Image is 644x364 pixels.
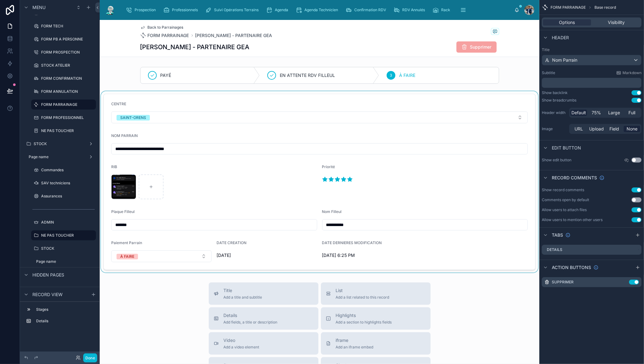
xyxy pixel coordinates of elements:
span: Tabs [552,232,563,238]
span: Markdown [623,70,642,75]
button: TitleAdd a title and subtitle [209,282,318,305]
div: scrollable content [542,78,642,88]
div: Allow users to attach files [542,207,587,212]
div: scrollable content [20,302,100,332]
a: FORM PB A PERSONNE [31,34,96,44]
span: 75% [592,110,601,116]
span: Base record [594,5,616,10]
button: DetailsAdd fields, a title or description [209,307,318,330]
a: Page name [24,152,96,162]
span: List [336,287,389,294]
label: SAV techniciens [41,181,95,186]
a: Assurances [31,191,96,201]
img: App logo [105,5,116,15]
span: Add a video element [224,345,260,350]
label: FORM TECH [41,24,95,29]
label: Stages [36,307,93,312]
a: FORM PARRAINAGE [31,100,96,110]
a: Agenda [264,4,293,16]
label: Show edit button [542,158,571,163]
span: Confirmation RDV [354,7,386,12]
button: iframeAdd an iframe embed [321,332,431,355]
span: Add fields, a title or description [224,320,278,325]
a: Suivi Opérations Terrains [203,4,263,16]
a: [PERSON_NAME] - PARTENAIRE GEA [195,32,272,39]
label: STOCK [41,246,95,251]
a: FORM ANNULATION [31,87,96,97]
span: Visibility [608,19,625,26]
span: Header [552,35,569,41]
span: Add an iframe embed [336,345,374,350]
label: NE PAS TOUCHER [41,233,92,238]
button: VideoAdd a video element [209,332,318,355]
a: FORM TECH [31,21,96,31]
span: Highlights [336,312,392,319]
span: Add a title and subtitle [224,295,262,300]
span: Default [571,110,586,116]
span: FORM PARRAINAGE [148,32,189,39]
span: Prospection [135,7,156,12]
span: Action buttons [552,264,591,271]
label: Page name [36,259,95,264]
button: ListAdd a list related to this record [321,282,431,305]
button: HighlightsAdd a section to highlights fields [321,307,431,330]
a: Confirmation RDV [344,4,390,16]
label: FORM PROSPECTION [41,50,95,55]
label: ADMIN [41,220,95,225]
span: Back to Parrainages [148,25,184,30]
label: Subtitle [542,70,555,75]
label: FORM PROFESSIONNEL [41,115,95,120]
span: Upload [589,126,604,132]
a: NE PAS TOUCHER [31,230,96,240]
a: Rack [431,4,455,16]
div: Show record comments [542,187,584,192]
div: Allow users to mention other users [542,217,603,222]
div: Show breadcrumbs [542,98,576,103]
span: Video [224,337,260,343]
div: scrollable content [121,3,514,17]
span: None [627,126,637,132]
a: Agenda Technicien [294,4,342,16]
a: FORM CONFIRMATION [31,73,96,83]
label: STOCK ATELIER [41,63,95,68]
span: RDV Annulés [402,7,425,12]
label: Details [36,319,93,324]
span: Add a section to highlights fields [336,320,392,325]
span: Agenda [275,7,288,12]
label: Header width [542,110,567,115]
label: Commandes [41,168,95,173]
span: Details [224,312,278,319]
label: Supprimer [552,280,574,285]
a: Page name [31,257,96,267]
span: FORM PARRAINAGE [551,5,586,10]
label: Page name [29,154,86,159]
span: Nom Parrain [552,57,577,63]
span: Agenda Technicien [304,7,338,12]
a: STOCK ATELIER [31,60,96,70]
a: FORM PROSPECTION [31,47,96,57]
span: Large [608,110,620,116]
span: iframe [336,337,374,343]
a: STOCK [24,139,96,149]
a: FORM PARRAINAGE [140,32,189,39]
span: Add a list related to this record [336,295,389,300]
span: Options [559,19,575,26]
span: Full [629,110,636,116]
button: Nom Parrain [542,55,642,65]
a: Prospection [124,4,160,16]
label: Title [542,47,642,52]
span: Record comments [552,175,597,181]
button: Done [83,353,97,362]
label: Assurances [41,194,95,199]
a: Commandes [31,165,96,175]
h1: [PERSON_NAME] - PARTENAIRE GEA [140,43,250,51]
span: Rack [441,7,450,12]
label: STOCK [34,141,86,146]
label: Image [542,126,567,131]
a: ADMIN [31,217,96,227]
a: RDV Annulés [392,4,429,16]
a: SAV techniciens [31,178,96,188]
span: Record view [32,291,63,298]
div: Comments open by default [542,197,589,202]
